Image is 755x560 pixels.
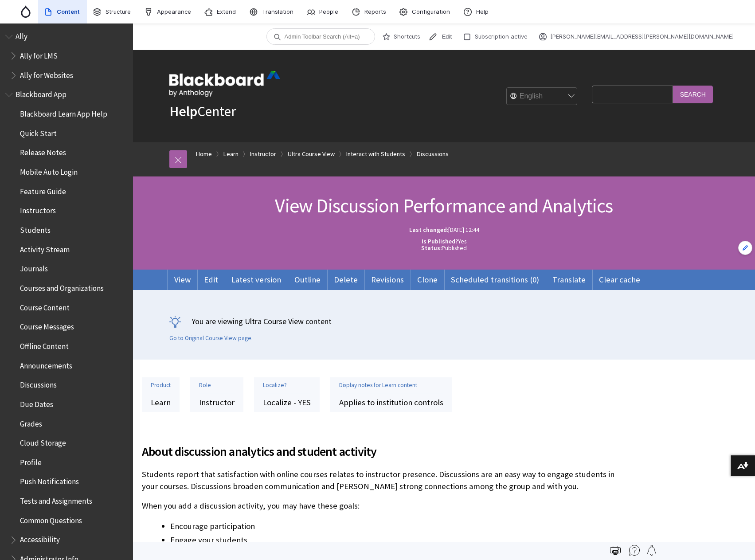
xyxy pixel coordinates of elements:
span: Due Dates [20,397,53,409]
a: Interact with Students [346,149,405,160]
span: Discussions [20,377,57,389]
a: Clear cache [592,270,647,290]
span: Students [20,223,51,235]
a: Subscription active [458,28,535,45]
a: Ultra Course View [288,149,335,160]
span: Grades [20,416,42,428]
input: Search [673,86,713,103]
span: Quick Start [20,126,57,138]
div: Display notes for Learn content [339,382,443,394]
button: Open configuration options [738,241,752,255]
a: Latest version [225,270,288,290]
span: Activity Stream [20,242,70,254]
select: Site Language Selector [507,88,578,106]
span: Blackboard App [16,87,67,99]
a: Instructor [250,149,276,160]
img: Print [610,545,621,556]
nav: Book outline for Anthology Ally Help [5,29,128,83]
span: Course Content [20,300,70,312]
input: Keyboard shortcut: Alt + a [266,28,375,45]
a: Scheduled transitions (0) [444,270,546,290]
span: Courses and Organizations [20,281,104,293]
button: Edit [425,28,459,45]
p: Students report that satisfaction with online courses relates to instructor presence. Discussions... [142,469,615,492]
a: HelpCenter [169,102,236,120]
time: [DATE] 12:44 [448,226,479,234]
nav: Toolbar items [268,28,734,45]
strong: Is Published? [422,238,458,245]
span: Release Notes [20,145,66,157]
span: Accessibility [20,533,60,544]
span: Last changed: [409,226,448,234]
div: Role [199,382,235,394]
div: Product [151,382,171,394]
li: Engage your students [170,534,615,546]
div: Localize - YES [263,398,311,407]
span: Published [421,244,467,252]
span: Feature Guide [20,184,66,196]
span: Ally [16,29,27,41]
span: Profile [20,455,42,467]
strong: Help [169,102,197,120]
img: More help [629,545,640,556]
a: Shortcuts [377,28,428,45]
span: Instructors [20,204,56,215]
span: Common Questions [20,513,82,525]
span: Announcements [20,358,72,370]
p: You are viewing Ultra Course View content [169,316,719,327]
a: [PERSON_NAME][EMAIL_ADDRESS][PERSON_NAME][DOMAIN_NAME] [534,28,742,45]
p: When you add a discussion activity, you may have these goals: [142,500,615,512]
div: Site administration toolbar [268,28,734,45]
span: Ally for Websites [20,68,73,80]
a: Discussions [417,149,449,160]
a: Outline [288,270,327,290]
div: Instructor [199,397,235,407]
span: Tests and Assignments [20,493,92,505]
img: Follow this page [646,545,657,556]
span: Ally for LMS [20,48,58,60]
a: Edit [197,270,225,290]
a: View [168,270,197,290]
a: Delete [327,270,364,290]
span: Yes [422,238,466,245]
a: Learn [223,149,239,160]
span: Cloud Storage [20,435,66,447]
span: Blackboard Learn App Help [20,106,107,118]
div: Learn [151,397,171,407]
span: Mobile Auto Login [20,164,78,176]
span: Course Messages [20,320,74,332]
span: About discussion analytics and student activity [142,442,615,461]
span: Offline Content [20,339,69,351]
a: Home [196,149,212,160]
img: Blackboard by Anthology [169,71,280,97]
a: Go to Original Course View page. [169,334,253,342]
div: Localize? [263,382,311,394]
span: Journals [20,262,48,274]
a: Revisions [364,270,411,290]
a: Translate [546,270,592,290]
span: View Discussion Performance and Analytics [275,193,613,218]
a: Clone [411,270,444,290]
div: Applies to institution controls [339,397,443,407]
strong: Status: [421,244,442,252]
span: Push Notifications [20,474,79,486]
li: Encourage participation [170,520,615,533]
